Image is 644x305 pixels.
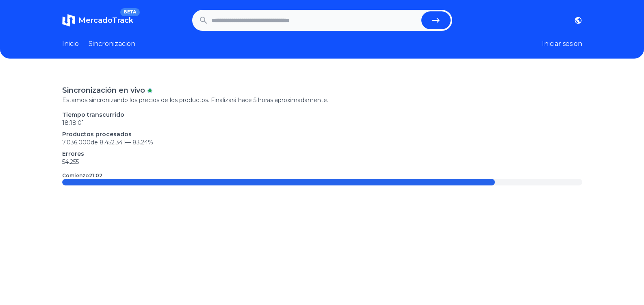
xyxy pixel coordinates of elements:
[62,150,582,158] p: Errores
[78,16,133,25] span: MercadoTrack
[62,111,582,119] p: Tiempo transcurrido
[89,172,102,179] time: 21:02
[62,172,102,179] p: Comienzo
[62,138,582,146] p: 7.036.000 de 8.452.341 —
[62,14,75,27] img: MercadoTrack
[62,130,582,138] p: Productos procesados
[132,139,153,146] span: 83.24 %
[542,39,582,49] button: Iniciar sesion
[120,8,139,16] span: BETA
[62,158,582,166] p: 54.255
[89,39,135,49] a: Sincronizacion
[62,96,582,104] p: Estamos sincronizando los precios de los productos. Finalizará hace 5 horas aproximadamente.
[62,85,145,96] p: Sincronización en vivo
[62,14,133,27] a: MercadoTrackBETA
[62,119,84,126] time: 18:18:01
[62,39,79,49] a: Inicio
